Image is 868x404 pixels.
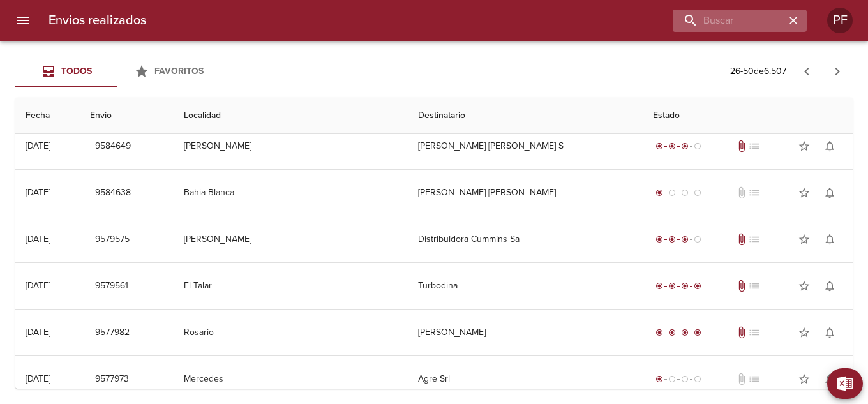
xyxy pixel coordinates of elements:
span: radio_button_checked [655,282,663,290]
span: notifications_none [823,140,836,153]
span: star_border [798,233,811,246]
div: [DATE] [26,280,50,291]
th: Estado [643,98,853,134]
div: [DATE] [26,373,50,384]
td: [PERSON_NAME] [174,123,408,169]
span: notifications_none [823,280,836,292]
button: 9584649 [90,135,136,158]
th: Fecha [15,98,80,134]
span: 9579561 [95,278,128,294]
span: Tiene documentos adjuntos [735,233,748,246]
span: radio_button_unchecked [694,236,701,243]
span: star_border [798,140,811,153]
span: No tiene pedido asociado [748,140,761,153]
div: [DATE] [26,327,50,338]
span: radio_button_checked [681,236,689,243]
span: star_border [798,280,811,292]
span: star_border [798,186,811,199]
span: radio_button_checked [655,236,663,243]
span: radio_button_checked [668,329,676,336]
span: radio_button_unchecked [668,375,676,383]
span: radio_button_checked [655,189,663,197]
button: Agregar a favoritos [791,133,817,159]
span: Tiene documentos adjuntos [735,326,748,339]
div: Generado [653,186,704,199]
span: No tiene pedido asociado [748,373,761,385]
span: radio_button_unchecked [694,375,701,383]
button: Activar notificaciones [817,273,842,299]
div: [DATE] [26,140,50,151]
span: radio_button_checked [694,329,701,336]
span: Tiene documentos adjuntos [735,280,748,292]
span: 9577973 [95,371,129,387]
span: 9584638 [95,185,131,201]
td: [PERSON_NAME] [PERSON_NAME] [408,170,643,216]
span: radio_button_checked [694,282,701,290]
span: radio_button_unchecked [694,189,701,197]
td: Turbodina [408,263,643,309]
button: 9584638 [90,181,136,205]
button: menu [8,5,38,36]
span: Pagina siguiente [822,56,853,87]
span: radio_button_unchecked [681,189,689,197]
span: notifications_none [823,186,836,199]
span: 9577982 [95,325,130,341]
span: radio_button_unchecked [668,189,676,197]
div: Tabs Envios [15,56,220,87]
span: radio_button_checked [655,375,663,383]
button: Activar notificaciones [817,133,842,159]
button: 9579575 [90,228,135,251]
span: radio_button_checked [668,236,676,243]
button: Agregar a favoritos [791,273,817,299]
button: 9579561 [90,274,133,298]
span: No tiene pedido asociado [748,280,761,292]
span: 9584649 [95,138,131,154]
div: PF [827,8,853,33]
button: 9577973 [90,368,134,391]
span: No tiene documentos adjuntos [735,186,748,199]
span: No tiene pedido asociado [748,186,761,199]
td: Bahia Blanca [174,170,408,216]
span: notifications_none [823,326,836,339]
button: Activar notificaciones [817,227,842,252]
button: Agregar a favoritos [791,366,817,392]
span: radio_button_checked [681,142,689,150]
button: Activar notificaciones [817,366,842,392]
th: Localidad [174,98,408,134]
button: Activar notificaciones [817,180,842,206]
td: Rosario [174,310,408,355]
span: notifications_none [823,233,836,246]
td: Mercedes [174,356,408,402]
td: Agre Srl [408,356,643,402]
span: No tiene pedido asociado [748,326,761,339]
td: [PERSON_NAME] [408,310,643,355]
span: radio_button_checked [668,142,676,150]
span: Tiene documentos adjuntos [735,140,748,153]
div: Abrir información de usuario [827,8,853,33]
div: Generado [653,373,704,385]
div: En viaje [653,140,704,153]
div: Entregado [653,326,704,339]
span: 9579575 [95,232,130,248]
p: 26 - 50 de 6.507 [730,65,786,78]
button: 9577982 [90,321,135,345]
span: radio_button_unchecked [694,142,701,150]
span: radio_button_unchecked [681,375,689,383]
th: Envio [80,98,174,134]
span: radio_button_checked [655,329,663,336]
button: Agregar a favoritos [791,180,817,206]
div: [DATE] [26,187,50,198]
span: Favoritos [154,66,204,77]
div: En viaje [653,233,704,246]
td: [PERSON_NAME] [PERSON_NAME] S [408,123,643,169]
span: star_border [798,326,811,339]
div: Entregado [653,280,704,292]
td: El Talar [174,263,408,309]
th: Destinatario [408,98,643,134]
span: Todos [61,66,92,77]
span: radio_button_checked [681,329,689,336]
span: radio_button_checked [681,282,689,290]
div: [DATE] [26,234,50,244]
span: No tiene pedido asociado [748,233,761,246]
span: Pagina anterior [791,64,822,77]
